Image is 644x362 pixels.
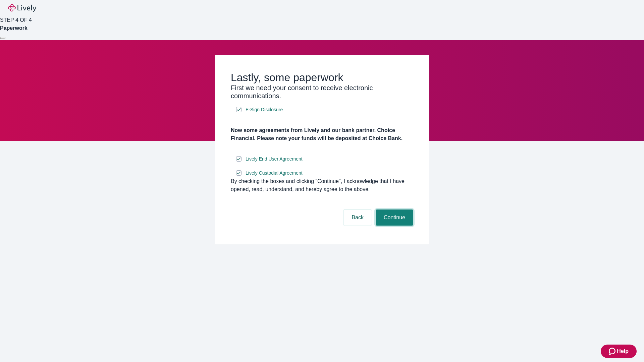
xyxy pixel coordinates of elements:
a: e-sign disclosure document [244,106,284,114]
button: Zendesk support iconHelp [601,345,637,358]
button: Back [343,209,372,226]
span: Lively End User Agreement [246,156,303,163]
span: Help [617,347,629,355]
h4: Now some agreements from Lively and our bank partner, Choice Financial. Please note your funds wi... [231,126,413,142]
h2: Lastly, some paperwork [231,71,413,84]
img: Lively [8,4,36,12]
svg: Zendesk support icon [609,347,617,355]
div: By checking the boxes and clicking “Continue", I acknowledge that I have opened, read, understand... [231,177,413,193]
a: e-sign disclosure document [244,169,304,177]
span: Lively Custodial Agreement [246,170,303,177]
span: E-Sign Disclosure [246,106,283,113]
a: e-sign disclosure document [244,155,304,163]
button: Continue [376,209,413,226]
h3: First we need your consent to receive electronic communications. [231,84,413,100]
